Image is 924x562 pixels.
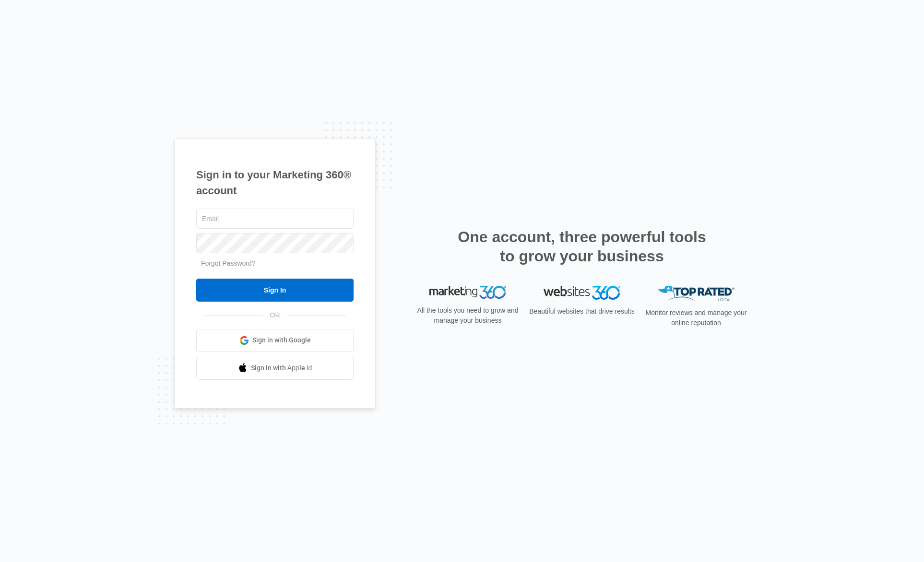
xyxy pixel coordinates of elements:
input: Email [196,209,354,229]
img: Top Rated Local [658,286,734,302]
p: All the tools you need to grow and manage your business [414,305,521,326]
a: Forgot Password? [201,259,256,267]
h2: One account, three powerful tools to grow your business [455,227,709,266]
span: Sign in with Apple Id [251,363,312,373]
p: Monitor reviews and manage your online reputation [642,308,750,328]
img: Websites 360 [544,286,620,300]
h1: Sign in to your Marketing 360® account [196,167,354,199]
input: Sign In [196,279,354,302]
span: OR [263,310,287,320]
span: Sign in with Google [252,335,311,345]
p: Beautiful websites that drive results [528,306,636,316]
img: Marketing 360 [429,286,506,299]
a: Sign in with Apple Id [196,357,354,380]
a: Sign in with Google [196,329,354,352]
